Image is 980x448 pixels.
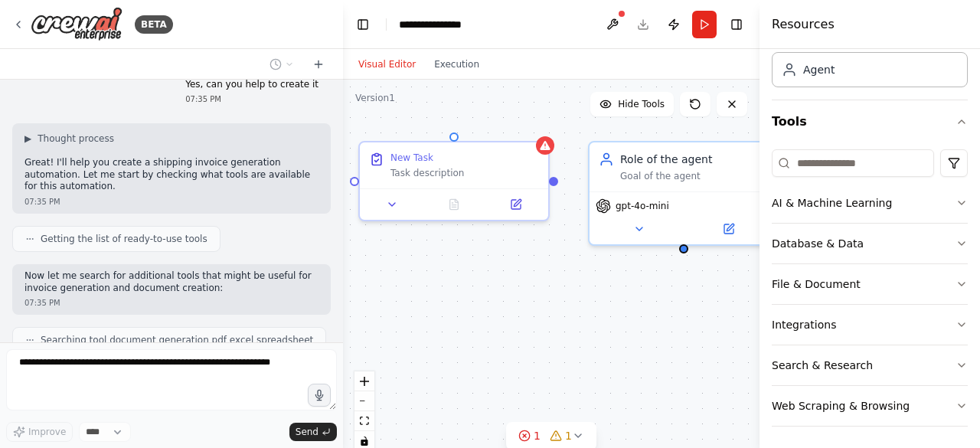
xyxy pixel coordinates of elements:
[399,17,475,32] nav: breadcrumb
[772,143,968,439] div: Tools
[289,423,337,441] button: Send
[772,224,968,263] button: Database & Data
[24,132,31,145] span: ▶
[355,92,395,104] div: Version 1
[772,183,968,223] button: AI & Machine Learning
[772,15,835,34] h4: Resources
[565,428,572,443] span: 1
[422,195,487,214] button: No output available
[425,55,488,74] button: Execution
[590,92,674,116] button: Hide Tools
[263,55,300,74] button: Switch to previous chat
[41,334,313,346] span: Searching tool document generation pdf excel spreadsheet
[803,62,835,77] div: Agent
[618,98,665,110] span: Hide Tools
[685,220,772,238] button: Open in side panel
[28,426,66,438] span: Improve
[772,345,968,385] button: Search & Research
[352,14,374,35] button: Hide left sidebar
[726,14,747,35] button: Hide right sidebar
[358,141,550,221] div: New TaskTask description
[390,167,539,179] div: Task description
[390,152,433,164] div: New Task
[349,55,425,74] button: Visual Editor
[354,391,374,411] button: zoom out
[31,7,122,41] img: Logo
[534,428,541,443] span: 1
[772,100,968,143] button: Tools
[616,200,669,212] span: gpt-4o-mini
[185,79,318,91] p: Yes, can you help to create it
[306,55,331,74] button: Start a new chat
[41,233,207,245] span: Getting the list of ready-to-use tools
[308,384,331,407] button: Click to speak your automation idea
[588,141,779,246] div: Role of the agentGoal of the agentgpt-4o-mini
[354,411,374,431] button: fit view
[185,93,318,105] div: 07:35 PM
[24,196,318,208] div: 07:35 PM
[354,371,374,391] button: zoom in
[135,15,173,34] div: BETA
[24,157,318,193] p: Great! I'll help you create a shipping invoice generation automation. Let me start by checking wh...
[24,132,114,145] button: ▶Thought process
[38,132,114,145] span: Thought process
[6,422,73,442] button: Improve
[620,152,769,167] div: Role of the agent
[489,195,542,214] button: Open in side panel
[296,426,318,438] span: Send
[772,386,968,426] button: Web Scraping & Browsing
[24,297,318,309] div: 07:35 PM
[620,170,769,182] div: Goal of the agent
[772,264,968,304] button: File & Document
[772,5,968,100] div: Crew
[772,305,968,345] button: Integrations
[24,270,318,294] p: Now let me search for additional tools that might be useful for invoice generation and document c...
